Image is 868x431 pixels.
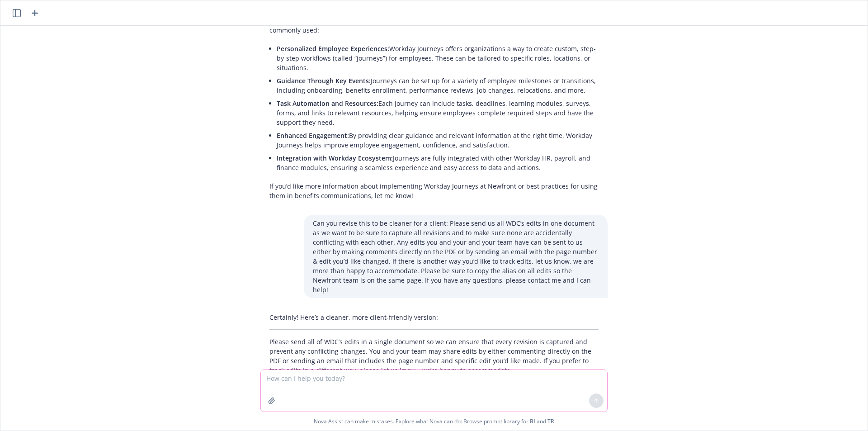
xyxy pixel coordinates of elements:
[269,337,599,375] p: Please send all of WDC’s edits in a single document so we can ensure that every revision is captu...
[277,76,599,95] p: Journeys can be set up for a variety of employee milestones or transitions, including onboarding,...
[530,417,535,425] a: BI
[277,131,599,150] p: By providing clear guidance and relevant information at the right time, Workday Journeys helps im...
[277,131,349,140] span: Enhanced Engagement:
[277,154,393,162] span: Integration with Workday Ecosystem:
[277,76,371,85] span: Guidance Through Key Events:
[277,99,378,108] span: Task Automation and Resources:
[269,181,599,200] p: If you’d like more information about implementing Workday Journeys at Newfront or best practices ...
[269,313,599,322] p: Certainly! Here’s a cleaner, more client-friendly version:
[4,412,864,431] span: Nova Assist can make mistakes. Explore what Nova can do: Browse prompt library for and
[277,44,389,53] span: Personalized Employee Experiences:
[277,44,599,72] p: Workday Journeys offers organizations a way to create custom, step-by-step workflows (called “jou...
[547,417,554,425] a: TR
[277,153,599,172] p: Journeys are fully integrated with other Workday HR, payroll, and finance modules, ensuring a sea...
[313,218,599,294] p: Can you revise this to be cleaner for a client: Please send us all WDC’s edits in one document as...
[277,99,599,127] p: Each journey can include tasks, deadlines, learning modules, surveys, forms, and links to relevan...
